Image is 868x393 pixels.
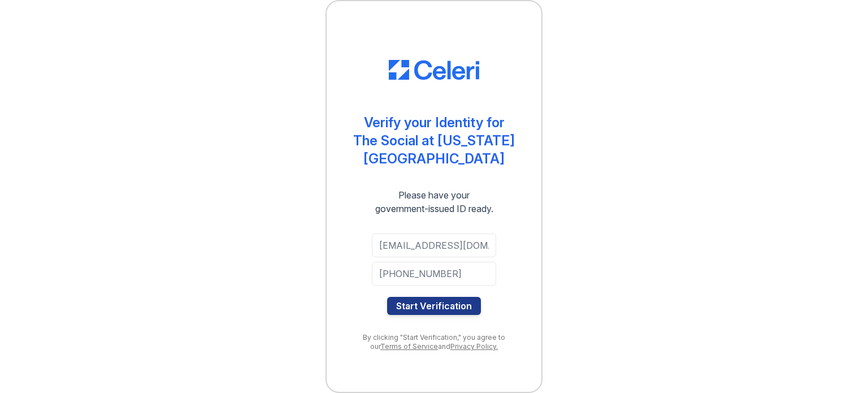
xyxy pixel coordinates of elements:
[389,60,479,80] img: CE_Logo_Blue-a8612792a0a2168367f1c8372b55b34899dd931a85d93a1a3d3e32e68fde9ad4.png
[372,262,496,286] input: Phone
[349,333,519,351] div: By clicking "Start Verification," you agree to our and
[380,342,438,351] a: Terms of Service
[355,188,514,215] div: Please have your government-issued ID ready.
[387,297,481,315] button: Start Verification
[349,114,519,168] div: Verify your Identity for The Social at [US_STATE][GEOGRAPHIC_DATA]
[450,342,498,351] a: Privacy Policy.
[372,234,496,257] input: Email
